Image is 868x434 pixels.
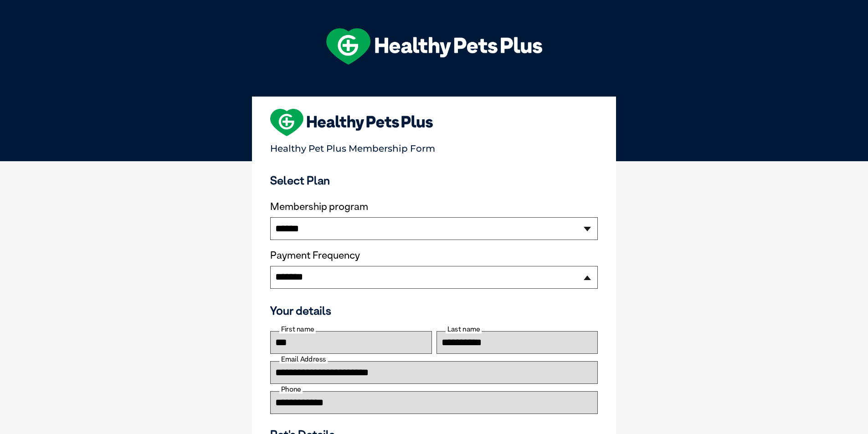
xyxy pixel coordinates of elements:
[270,250,360,261] label: Payment Frequency
[270,174,598,187] h3: Select Plan
[446,325,482,333] label: Last name
[270,139,598,154] p: Healthy Pet Plus Membership Form
[279,325,316,333] label: First name
[326,28,542,65] img: hpp-logo-landscape-green-white.png
[270,304,598,317] h3: Your details
[270,109,433,136] img: heart-shape-hpp-logo-large.png
[270,201,598,213] label: Membership program
[279,385,303,393] label: Phone
[279,355,328,363] label: Email Address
